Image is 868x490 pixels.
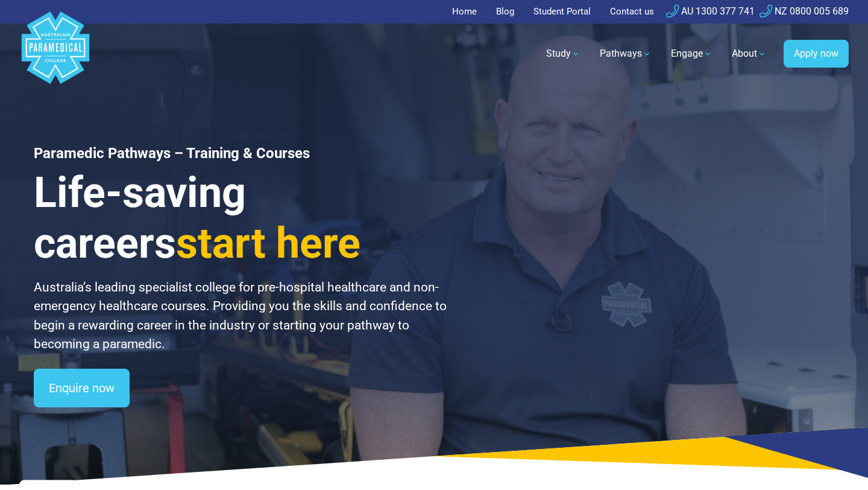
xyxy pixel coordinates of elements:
span: start here [176,218,360,268]
a: Apply now [784,40,849,68]
a: Pathways [593,37,659,71]
p: Australia’s leading specialist college for pre-hospital healthcare and non-emergency healthcare c... [34,278,448,354]
a: About [725,37,774,71]
h3: Life-saving careers [34,167,448,269]
a: Australian Paramedical College [19,24,92,84]
a: Enquire now [34,369,130,407]
a: AU 1300 377 741 [666,5,755,17]
a: Study [539,37,588,71]
h1: Paramedic Pathways – Training & Courses [34,145,448,162]
a: Engage [664,37,720,71]
a: NZ 0800 005 689 [759,5,849,17]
